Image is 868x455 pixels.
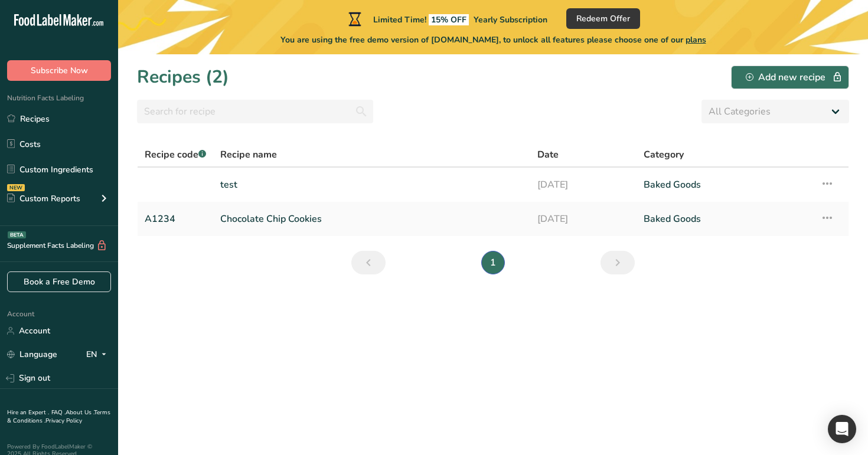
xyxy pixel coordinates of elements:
[7,184,25,191] div: NEW
[220,148,277,162] span: Recipe name
[346,12,547,26] div: Limited Time!
[51,408,66,417] a: FAQ .
[280,34,706,46] span: You are using the free demo version of [DOMAIN_NAME], to unlock all features please choose one of...
[731,66,849,89] button: Add new recipe
[7,408,49,417] a: Hire an Expert .
[351,251,386,274] a: Previous page
[7,408,110,425] a: Terms & Conditions .
[644,172,806,197] a: Baked Goods
[66,408,94,417] a: About Us .
[45,417,82,425] a: Privacy Policy
[644,207,806,231] a: Baked Goods
[746,70,834,84] div: Add new recipe
[474,14,547,25] span: Yearly Subscription
[220,172,523,197] a: test
[137,100,373,123] input: Search for recipe
[7,192,80,205] div: Custom Reports
[145,207,206,231] a: A1234
[7,344,57,365] a: Language
[7,60,111,81] button: Subscribe Now
[537,148,559,162] span: Date
[145,148,206,161] span: Recipe code
[644,148,684,162] span: Category
[220,207,523,231] a: Chocolate Chip Cookies
[86,348,111,362] div: EN
[828,415,856,443] div: Open Intercom Messenger
[31,64,88,77] span: Subscribe Now
[7,271,111,292] a: Book a Free Demo
[537,207,629,231] a: [DATE]
[686,34,706,45] span: plans
[566,8,640,29] button: Redeem Offer
[576,12,630,25] span: Redeem Offer
[8,231,26,238] div: BETA
[601,251,635,274] a: Next page
[537,172,629,197] a: [DATE]
[137,64,229,90] h1: Recipes (2)
[429,14,469,25] span: 15% OFF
